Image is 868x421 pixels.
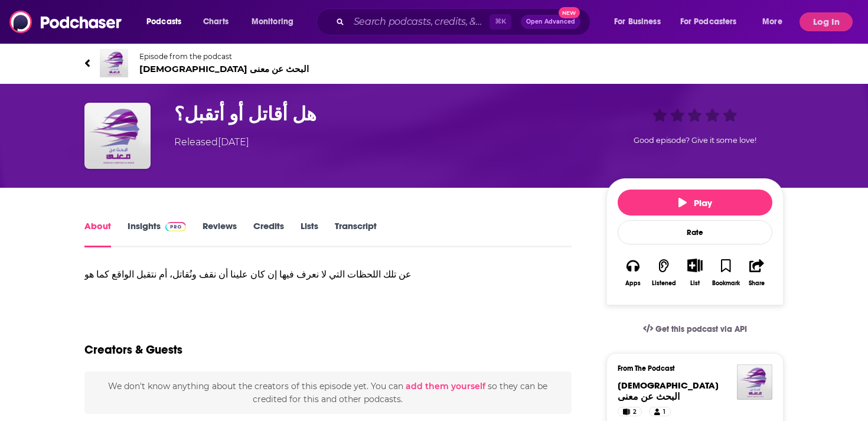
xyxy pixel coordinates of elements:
[678,197,712,208] span: Play
[559,7,580,18] span: New
[250,269,265,280] span: كان
[737,364,772,400] img: بودكاست البحث عن معنى
[165,222,186,231] img: Podchaser Pro
[680,14,737,30] span: For Podcasters
[526,19,575,25] span: Open Advanced
[663,406,665,418] span: 1
[652,280,676,287] div: Listened
[243,12,309,31] button: open menu
[712,280,740,287] div: Bookmark
[174,135,249,149] div: Released [DATE]
[618,380,719,402] span: [DEMOGRAPHIC_DATA] البحث عن معنى
[136,269,167,280] span: أم نتقبل
[296,269,319,280] span: نعرف
[335,220,377,247] a: Transcript
[253,220,284,247] a: Credits
[710,251,741,294] button: Bookmark
[521,15,580,29] button: Open AdvancedNew
[138,12,197,31] button: open menu
[84,269,94,280] span: هو
[199,269,216,280] span: نقف
[203,14,229,30] span: Charts
[618,220,772,244] div: Rate
[146,14,181,30] span: Podcasts
[108,381,547,404] span: We don't know anything about the creators of this episode yet . You can so they can be credited f...
[690,279,700,287] div: List
[96,269,109,280] span: كما
[328,8,602,35] div: Search podcasts, credits, & more...
[649,407,670,416] a: 1
[203,220,237,247] a: Reviews
[749,280,765,287] div: Share
[84,342,182,357] h2: Creators & Guests
[267,269,277,280] span: إن
[230,269,248,280] span: علينا
[618,407,642,416] a: 2
[84,49,434,77] a: بودكاست البحث عن معنىEpisode from the podcast[DEMOGRAPHIC_DATA] البحث عن معنى
[618,380,719,402] a: بودكاست البحث عن معنى
[252,14,293,30] span: Monitoring
[9,11,123,33] img: Podchaser - Follow, Share and Rate Podcasts
[279,269,294,280] span: فيها
[683,259,707,272] button: Show More Button
[84,220,111,247] a: About
[490,14,511,30] span: ⌘ K
[618,190,772,216] button: Play
[614,14,661,30] span: For Business
[301,220,318,247] a: Lists
[673,12,754,31] button: open menu
[762,14,782,30] span: More
[754,12,797,31] button: open menu
[329,269,345,280] span: التي
[625,280,641,287] div: Apps
[399,269,412,280] span: عن
[680,251,710,294] div: Show More ButtonList
[606,12,676,31] button: open menu
[84,103,151,169] img: هل أقاتل أو أتقبل؟
[742,251,772,294] button: Share
[128,220,186,247] a: InsightsPodchaser Pro
[648,251,679,294] button: Listened
[406,381,485,391] button: add them yourself
[195,12,236,31] a: Charts
[321,269,327,280] span: لا
[800,12,853,31] button: Log In
[634,315,756,344] a: Get this podcast via API
[618,251,648,294] button: Apps
[100,49,128,77] img: بودكاست البحث عن معنى
[633,406,637,418] span: 2
[634,136,756,145] span: Good episode? Give it some love!
[383,269,396,280] span: تلك
[174,103,588,126] h1: هل أقاتل أو أتقبل؟
[169,269,197,280] span: ونُقاتل،
[112,269,134,280] span: الواقع
[347,269,381,280] span: اللحظات
[218,269,228,280] span: أن
[618,364,763,373] h3: From The Podcast
[139,63,309,74] span: [DEMOGRAPHIC_DATA] البحث عن معنى
[139,52,309,61] span: Episode from the podcast
[349,12,490,31] input: Search podcasts, credits, & more...
[655,324,747,334] span: Get this podcast via API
